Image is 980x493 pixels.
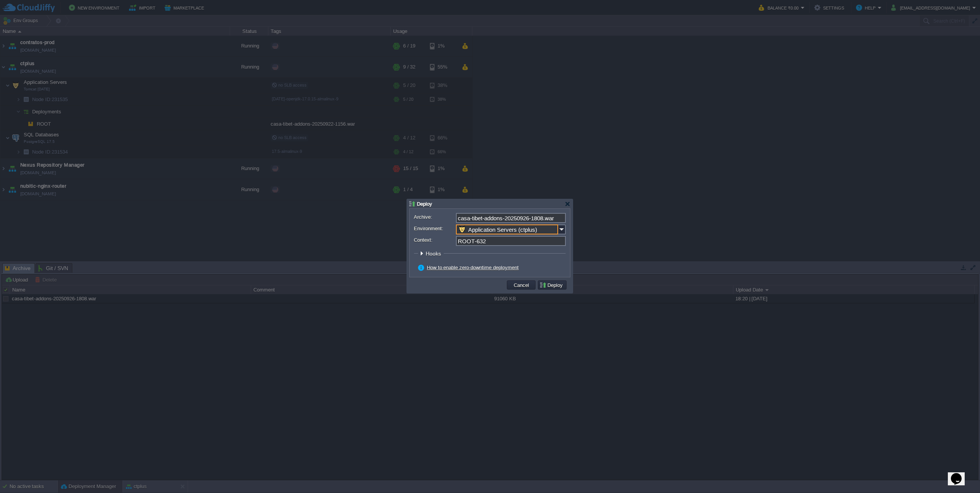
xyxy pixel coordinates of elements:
button: Deploy [539,282,565,288]
label: Context: [414,236,455,244]
label: Environment: [414,224,455,233]
span: Hooks [426,251,443,257]
a: How to enable zero-downtime deployment [427,265,519,270]
button: Cancel [511,282,531,288]
iframe: chat widget [948,462,972,485]
span: Deploy [417,201,432,207]
label: Archive: [414,213,455,221]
